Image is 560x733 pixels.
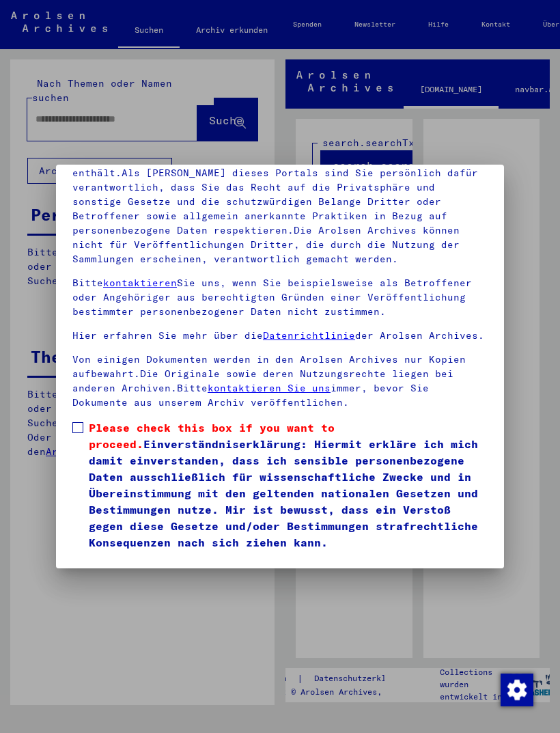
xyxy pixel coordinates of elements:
p: Hier erfahren Sie mehr über die der Arolsen Archives. [72,329,488,343]
img: Zustimmung ändern [501,674,533,706]
p: Bitte Sie uns, wenn Sie beispielsweise als Betroffener oder Angehöriger aus berechtigten Gründen ... [72,276,488,319]
span: Please check this box if you want to proceed. [89,421,335,451]
a: kontaktieren Sie uns [208,382,331,394]
a: kontaktieren [103,277,177,289]
span: Einverständniserklärung: Hiermit erkläre ich mich damit einverstanden, dass ich sensible personen... [89,419,488,551]
p: Bitte beachten Sie, dass dieses Portal über NS - Verfolgte sensible Daten zu identifizierten oder... [72,137,488,266]
p: Von einigen Dokumenten werden in den Arolsen Archives nur Kopien aufbewahrt.Die Originale sowie d... [72,352,488,410]
a: Datenrichtlinie [263,329,355,342]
